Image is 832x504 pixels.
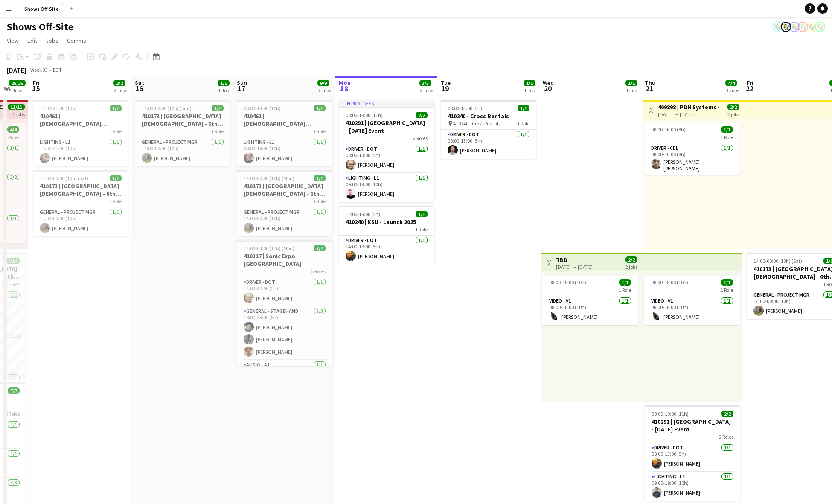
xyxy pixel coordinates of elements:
[339,119,434,134] h3: 410291 | [GEOGRAPHIC_DATA] - [DATE] Event
[33,79,40,87] span: Fri
[135,79,144,87] span: Sat
[67,37,86,44] span: Comms
[644,123,740,175] app-job-card: 08:00-16:00 (8h)1/11 RoleDriver - CDL1/108:00-16:00 (8h)[PERSON_NAME] [PERSON_NAME]
[419,80,431,86] span: 3/3
[645,405,740,501] div: 08:00-19:00 (11h)2/2410291 | [GEOGRAPHIC_DATA] - [DATE] Event2 RolesDriver - DOT1/108:00-13:00 (5...
[625,80,637,86] span: 1/1
[346,211,380,217] span: 14:00-19:00 (5h)
[218,80,230,86] span: 1/1
[753,258,802,264] span: 14:00-00:00 (10h) (Sat)
[237,252,332,268] h3: 410317 | Sonic Expo [GEOGRAPHIC_DATA]
[337,84,351,93] span: 18
[542,296,638,325] app-card-role: Video - V11/108:00-18:00 (10h)[PERSON_NAME]
[244,245,294,251] span: 17:00-04:00 (11h) (Mon)
[339,173,434,202] app-card-role: Lighting - L11/109:00-19:00 (10h)[PERSON_NAME]
[798,22,808,32] app-user-avatar: Labor Coordinator
[652,411,689,417] span: 08:00-19:00 (11h)
[33,100,128,166] div: 11:00-21:00 (10h)1/1410461 | [DEMOGRAPHIC_DATA][GEOGRAPHIC_DATA]1 RoleLighting - L11/111:00-21:00...
[339,206,434,265] app-job-card: 14:00-19:00 (5h)1/1410240 | KSU - Launch 20251 RoleDriver - DOT1/114:00-19:00 (5h)[PERSON_NAME]
[644,296,740,325] app-card-role: Video - V11/108:00-18:00 (10h)[PERSON_NAME]
[556,256,593,264] h3: TBD
[721,411,733,417] span: 2/2
[318,87,331,93] div: 3 Jobs
[651,126,686,133] span: 08:00-16:00 (8h)
[135,100,230,166] app-job-card: 14:00-00:00 (10h) (Sun)1/1410173 | [GEOGRAPHIC_DATA][DEMOGRAPHIC_DATA] - 6th Grade Fall Camp FFA ...
[441,100,536,159] app-job-card: 08:00-13:00 (5h)1/1410240 - Cross Rentals 410240 - Cross Rentals1 RoleDriver - DOT1/108:00-13:00 ...
[8,104,25,110] span: 11/11
[218,87,229,93] div: 1 Job
[625,256,637,263] span: 2/2
[815,22,825,32] app-user-avatar: Labor Coordinator
[5,281,20,287] span: 6 Roles
[524,87,535,93] div: 1 Job
[42,35,62,46] a: Jobs
[524,80,535,86] span: 1/1
[747,79,753,87] span: Fri
[441,130,536,159] app-card-role: Driver - DOT1/108:00-13:00 (5h)[PERSON_NAME]
[313,198,326,204] span: 1 Role
[625,263,637,270] div: 2 jobs
[237,240,332,366] div: 17:00-04:00 (11h) (Mon)7/7410317 | Sonic Expo [GEOGRAPHIC_DATA]5 RolesDriver - DOT1/117:00-22:00 ...
[53,67,62,73] div: EDT
[237,360,332,389] app-card-role: Audio - A11/1
[7,37,19,44] span: View
[311,268,326,274] span: 5 Roles
[420,87,433,93] div: 2 Jobs
[7,66,26,74] div: [DATE]
[237,79,247,87] span: Sun
[46,37,58,44] span: Jobs
[33,112,128,128] h3: 410461 | [DEMOGRAPHIC_DATA][GEOGRAPHIC_DATA]
[211,128,224,134] span: 1 Role
[439,84,451,93] span: 19
[727,104,739,110] span: 2/2
[33,137,128,166] app-card-role: Lighting - L11/111:00-21:00 (10h)[PERSON_NAME]
[619,287,631,293] span: 1 Role
[13,110,25,117] div: 5 jobs
[644,276,740,325] app-job-card: 08:00-18:00 (10h)1/11 RoleVideo - V11/108:00-18:00 (10h)[PERSON_NAME]
[339,100,434,107] div: In progress
[7,20,73,33] h1: Shows Off-Site
[626,87,637,93] div: 1 Job
[9,87,25,93] div: 4 Jobs
[142,105,192,111] span: 14:00-00:00 (10h) (Sun)
[543,79,554,87] span: Wed
[237,112,332,128] h3: 410461 | [DEMOGRAPHIC_DATA][GEOGRAPHIC_DATA]
[645,472,740,501] app-card-role: Lighting - L11/109:00-19:00 (10h)[PERSON_NAME]
[339,144,434,173] app-card-role: Driver - DOT1/108:00-13:00 (5h)[PERSON_NAME]
[721,134,733,140] span: 1 Role
[314,175,326,181] span: 1/1
[453,120,500,127] span: 410240 - Cross Rentals
[644,143,740,175] app-card-role: Driver - CDL1/108:00-16:00 (8h)[PERSON_NAME] [PERSON_NAME]
[134,84,144,93] span: 16
[8,387,20,394] span: 7/7
[237,100,332,166] app-job-card: 08:00-18:00 (10h)1/1410461 | [DEMOGRAPHIC_DATA][GEOGRAPHIC_DATA]1 RoleLighting - L11/108:00-18:00...
[314,105,326,111] span: 1/1
[5,134,19,140] span: 3 Roles
[237,182,332,198] h3: 410173 | [GEOGRAPHIC_DATA][DEMOGRAPHIC_DATA] - 6th Grade Fall Camp FFA 2025
[619,279,631,286] span: 1/1
[33,170,128,236] div: 14:00-00:00 (10h) (Sat)1/1410173 | [GEOGRAPHIC_DATA][DEMOGRAPHIC_DATA] - 6th Grade Fall Camp FFA ...
[113,80,125,86] span: 2/2
[237,137,332,166] app-card-role: Lighting - L11/108:00-18:00 (10h)[PERSON_NAME]
[33,207,128,236] app-card-role: General - Project Mgr.1/114:00-00:00 (10h)[PERSON_NAME]
[237,306,332,360] app-card-role: General - Stagehand3/318:00-23:00 (5h)[PERSON_NAME][PERSON_NAME][PERSON_NAME]
[32,84,40,93] span: 15
[135,137,230,166] app-card-role: General - Project Mgr.1/114:00-00:00 (10h)[PERSON_NAME]
[237,207,332,236] app-card-role: General - Project Mgr.1/114:00-00:00 (10h)[PERSON_NAME]
[339,100,434,202] app-job-card: In progress08:00-19:00 (11h)2/2410291 | [GEOGRAPHIC_DATA] - [DATE] Event2 RolesDriver - DOT1/108:...
[237,170,332,236] app-job-card: 14:00-00:00 (10h) (Mon)1/1410173 | [GEOGRAPHIC_DATA][DEMOGRAPHIC_DATA] - 6th Grade Fall Camp FFA ...
[9,80,26,86] span: 26/26
[339,79,351,87] span: Mon
[448,105,482,111] span: 08:00-13:00 (5h)
[24,35,41,46] a: Edit
[806,22,817,32] app-user-avatar: Labor Coordinator
[314,245,326,251] span: 7/7
[441,112,536,120] h3: 410240 - Cross Rentals
[109,198,122,204] span: 1 Role
[416,112,428,118] span: 2/2
[658,111,721,117] div: [DATE] → [DATE]
[109,128,122,134] span: 1 Role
